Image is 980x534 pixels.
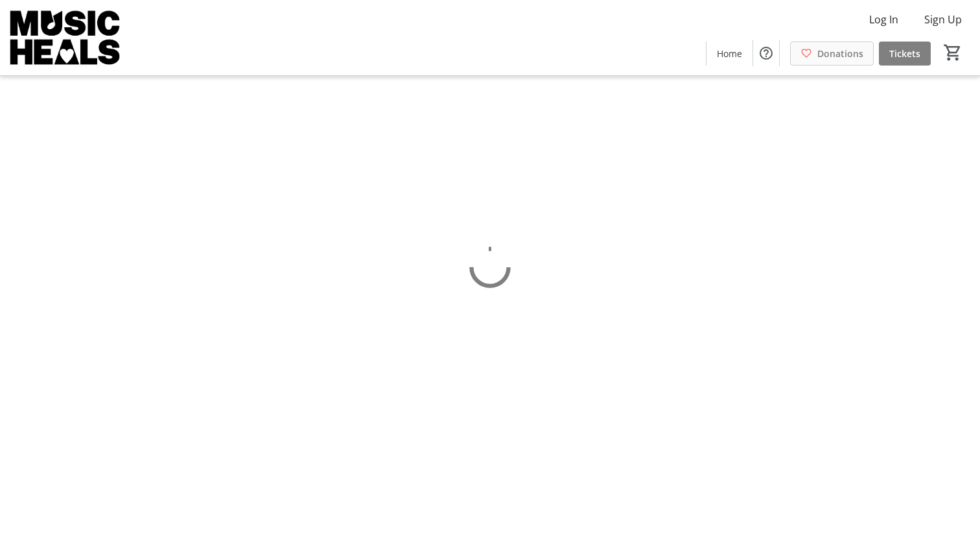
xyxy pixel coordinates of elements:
[790,42,874,66] a: Donations
[717,47,742,60] span: Home
[941,41,964,64] button: Cart
[706,42,752,66] a: Home
[869,12,898,27] span: Log In
[914,9,972,30] button: Sign Up
[924,12,962,27] span: Sign Up
[753,40,779,66] button: Help
[859,9,909,30] button: Log In
[889,47,920,60] span: Tickets
[817,47,863,60] span: Donations
[879,42,931,66] a: Tickets
[8,5,123,70] img: Music Heals Charitable Foundation's Logo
